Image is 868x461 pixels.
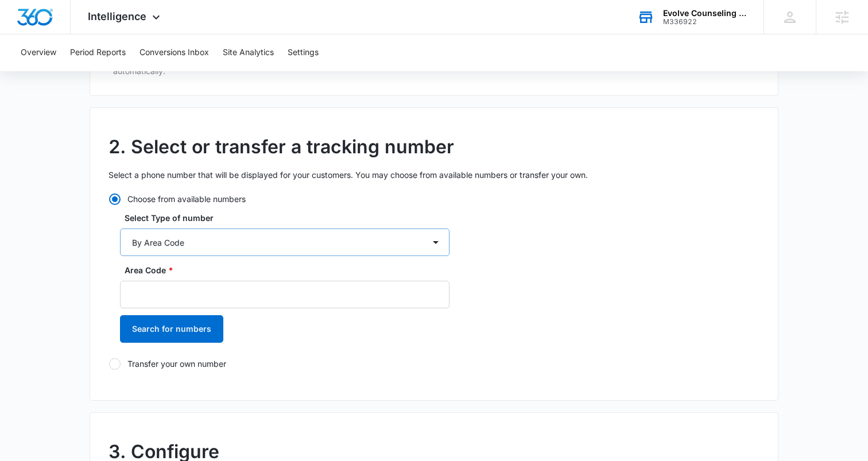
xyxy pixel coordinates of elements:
label: Transfer your own number [108,358,449,370]
h2: 2. Select or transfer a tracking number [108,133,759,161]
label: Choose from available numbers [108,193,449,205]
div: account id [663,18,747,26]
button: Search for numbers [120,315,223,343]
span: Intelligence [88,10,146,22]
button: Conversions Inbox [139,34,209,71]
div: account name [663,9,747,18]
label: Select Type of number [125,212,454,224]
button: Settings [288,34,319,71]
button: Overview [21,34,56,71]
button: Period Reports [70,34,126,71]
button: Site Analytics [223,34,274,71]
p: Select a phone number that will be displayed for your customers. You may choose from available nu... [108,169,759,181]
label: Area Code [125,264,454,276]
